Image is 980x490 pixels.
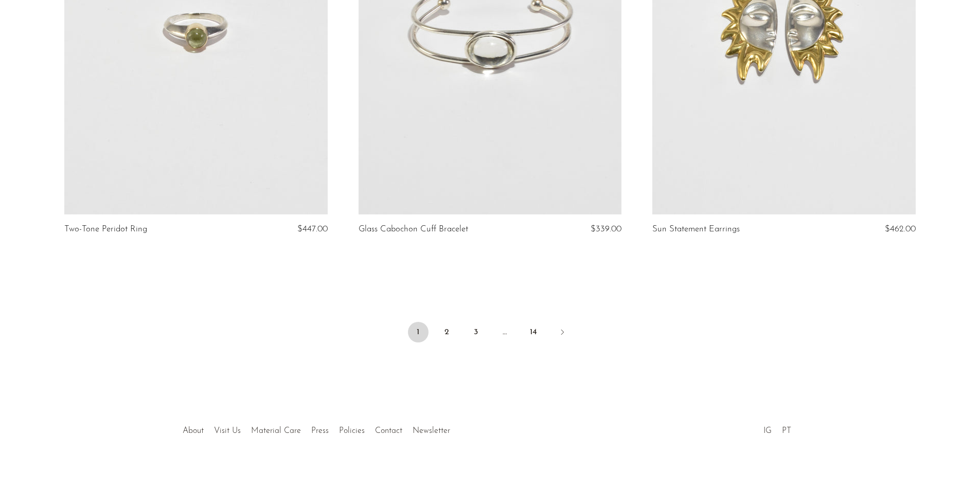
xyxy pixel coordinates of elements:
[339,427,365,435] a: Policies
[494,322,515,342] span: …
[885,225,916,233] span: $462.00
[183,427,204,435] a: About
[466,322,486,342] a: 3
[552,322,573,344] a: Next
[652,225,740,234] a: Sun Statement Earrings
[297,225,328,233] span: $447.00
[311,427,329,435] a: Press
[523,322,544,342] a: 14
[375,427,402,435] a: Contact
[359,225,468,234] a: Glass Cabochon Cuff Bracelet
[437,322,457,342] a: 2
[251,427,301,435] a: Material Care
[64,225,147,234] a: Two-Tone Peridot Ring
[408,322,429,342] span: 1
[758,419,796,438] ul: Social Medias
[591,225,621,233] span: $339.00
[782,427,791,435] a: PT
[214,427,241,435] a: Visit Us
[763,427,772,435] a: IG
[177,419,455,438] ul: Quick links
